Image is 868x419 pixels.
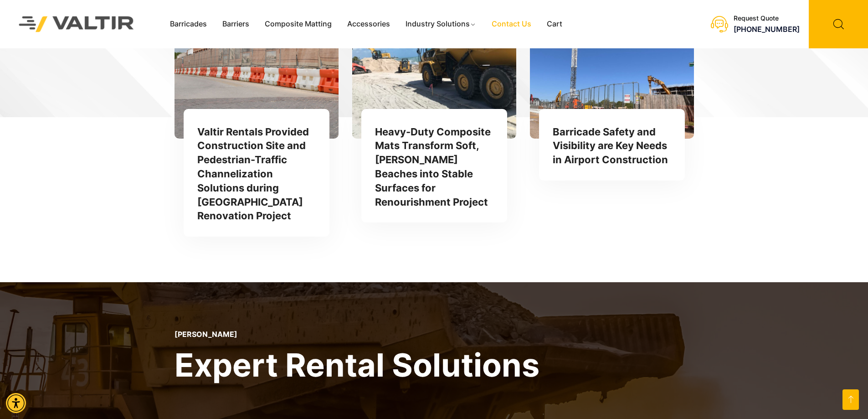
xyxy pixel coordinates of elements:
[734,25,800,34] a: call (888) 496-3625
[215,17,257,31] a: Barriers
[7,4,146,44] img: Valtir Rentals
[6,393,26,413] div: Accessibility Menu
[162,17,215,31] a: Barricades
[257,17,339,31] a: Composite Matting
[197,126,309,222] a: Valtir Rentals Provided Construction Site and Pedestrian-Traffic Channelization Solutions during ...
[175,4,339,139] img: Valtir Rentals Provided Construction Site and Pedestrian-Traffic Channelization Solutions during ...
[553,126,668,166] a: Barricade Safety and Visibility are Key Needs in Airport Construction
[530,4,694,139] img: Barricade Safety and Visibility are Key Needs in Airport Construction
[175,344,539,386] h2: Expert Rental Solutions
[539,17,570,31] a: Cart
[339,17,398,31] a: Accessories
[484,17,539,31] a: Contact Us
[842,389,859,410] a: Go to top
[352,4,516,139] img: Heavy-Duty Composite Mats Transform Soft, Sandy Beaches into Stable Surfaces for Renourishment Pr...
[175,330,539,339] p: [PERSON_NAME]
[398,17,484,31] a: Industry Solutions
[734,15,800,22] div: Request Quote
[375,126,491,208] a: Heavy-Duty Composite Mats Transform Soft, [PERSON_NAME] Beaches into Stable Surfaces for Renouris...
